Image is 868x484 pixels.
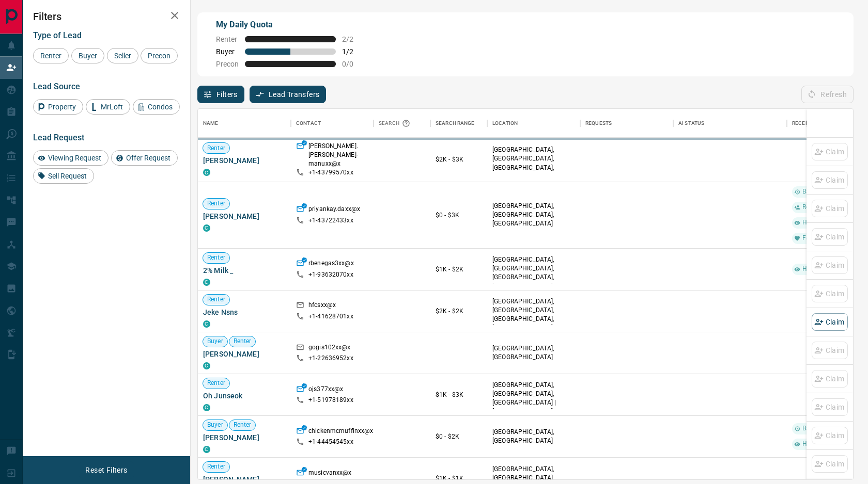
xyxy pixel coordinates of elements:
p: $0 - $3K [436,211,482,220]
div: Property [33,99,83,115]
div: Search Range [436,109,475,138]
span: [PERSON_NAME] [203,349,286,359]
span: Type of Lead [33,30,82,40]
span: Buyer [75,52,101,60]
div: Precon [141,48,178,63]
span: Renter [216,35,239,43]
span: Renter [203,295,229,304]
div: condos.ca [203,224,210,232]
p: rbenegas3xx@x [308,259,354,270]
div: Location [487,109,580,138]
div: Search Range [430,109,487,138]
span: High Interest [798,440,843,448]
span: Renter [203,379,229,388]
p: [GEOGRAPHIC_DATA], [GEOGRAPHIC_DATA] [492,344,575,362]
p: [GEOGRAPHIC_DATA], [GEOGRAPHIC_DATA], [GEOGRAPHIC_DATA] [492,202,575,228]
p: North York, West End [492,146,575,181]
span: 2% Milk _ [203,265,286,276]
p: $1K - $2K [436,265,482,274]
div: Search [379,109,413,138]
div: condos.ca [203,169,210,176]
div: Name [198,109,291,138]
p: +1- 43722433xx [308,216,353,225]
p: +1- 41628701xx [308,312,353,321]
span: Renter [203,199,229,208]
div: Seller [107,48,138,63]
span: Buyer [203,421,227,429]
span: Renter [37,52,65,60]
div: Location [492,109,518,138]
div: Viewing Request [33,150,109,166]
div: condos.ca [203,446,210,453]
div: condos.ca [203,404,210,411]
button: Filters [197,86,244,103]
span: Lead Request [33,133,84,142]
div: Contact [296,109,321,138]
span: Favourite [798,234,833,243]
p: +1- 44454545xx [308,438,353,446]
span: Requested a Viewing [798,203,865,212]
span: Sell Request [44,172,90,180]
span: Precon [216,60,239,68]
span: Renter [203,253,229,262]
span: High Interest [798,265,843,273]
span: MrLoft [97,103,127,111]
span: Condos [144,103,176,111]
div: Requests [585,109,612,138]
button: Lead Transfers [250,86,327,103]
p: My Daily Quota [216,19,365,31]
div: condos.ca [203,362,210,369]
span: Renter [203,144,229,153]
span: [PERSON_NAME] [203,432,286,443]
span: Property [44,103,80,111]
span: Back to Site [798,424,840,433]
p: $2K - $2K [436,306,482,316]
div: Name [203,109,219,138]
div: Requests [580,109,673,138]
p: ojs377xx@x [308,385,343,396]
div: Renter [33,48,69,63]
button: Claim [812,313,848,331]
span: Buyer [216,47,239,56]
span: Jeke Nsns [203,307,286,317]
p: $1K - $1K [436,474,482,483]
div: AI Status [673,109,787,138]
p: +1- 22636952xx [308,354,353,363]
p: $2K - $3K [436,155,482,164]
h2: Filters [33,10,180,23]
div: Contact [291,109,374,138]
span: Oh Junseok [203,391,286,401]
p: [GEOGRAPHIC_DATA], [GEOGRAPHIC_DATA] [492,428,575,445]
span: Seller [111,52,135,60]
p: $0 - $2K [436,432,482,441]
span: [PERSON_NAME] [203,211,286,221]
p: gogis102xx@x [308,343,351,354]
div: Condos [133,99,180,115]
p: Midtown | Central, East York [492,255,575,291]
span: 0 / 0 [342,60,365,68]
span: Viewing Request [44,154,105,162]
span: Renter [229,421,256,429]
div: Offer Request [111,150,178,166]
span: Precon [144,52,174,60]
p: +1- 51978189xx [308,396,353,405]
p: chickenmcmuffinxx@x [308,427,373,438]
div: AI Status [678,109,704,138]
p: $1K - $3K [436,390,482,399]
span: [PERSON_NAME] [203,155,286,166]
p: hfcsxx@x [308,301,336,312]
div: Buyer [71,48,104,63]
span: 1 / 2 [342,47,365,56]
p: +1- 43799570xx [308,168,353,177]
span: Renter [229,337,256,346]
div: condos.ca [203,279,210,286]
span: Lead Source [33,82,80,91]
div: MrLoft [86,99,130,115]
span: Renter [203,462,229,471]
div: condos.ca [203,320,210,328]
p: +1- 93632070xx [308,270,353,279]
span: 2 / 2 [342,35,365,43]
p: priyankay.daxx@x [308,205,360,216]
span: Back to Site [798,187,840,196]
p: musicvanxx@x [308,469,352,479]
